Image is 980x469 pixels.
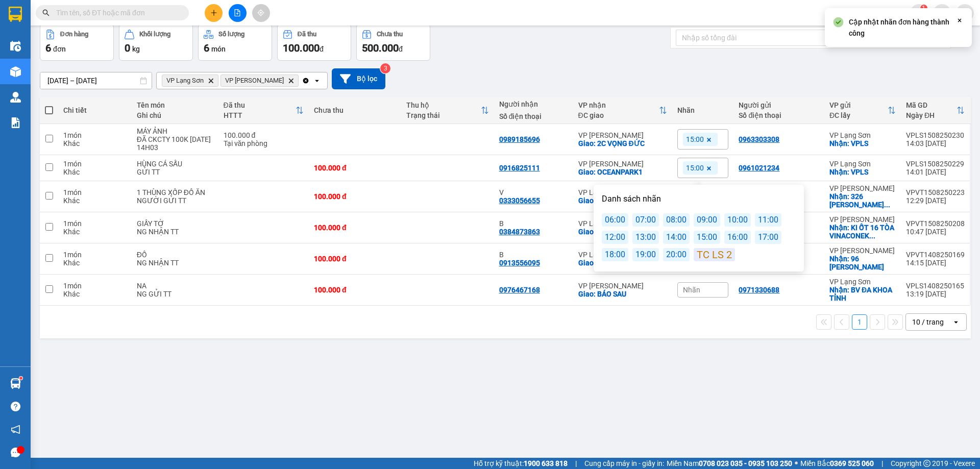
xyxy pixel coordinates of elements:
[829,131,896,139] div: VP Lạng Sơn
[912,317,944,327] div: 10 / trang
[906,282,965,290] div: VPLS1408250165
[257,9,264,16] span: aim
[663,248,690,261] div: 20:00
[829,255,896,271] div: Nhận: 96 Trần Vỹ
[139,31,170,38] div: Khối lượng
[632,213,659,227] div: 07:00
[499,228,540,236] div: 0384873863
[499,188,568,196] div: V
[829,168,896,176] div: Nhận: VPLS
[320,45,324,53] span: đ
[830,459,874,467] strong: 0369 525 060
[63,259,126,267] div: Khác
[829,246,896,255] div: VP [PERSON_NAME]
[739,101,819,109] div: Người gửi
[277,24,351,61] button: Đã thu100.000đ
[829,139,896,147] div: Nhận: VPLS
[19,377,22,380] sup: 1
[667,458,792,469] span: Miền Nam
[10,117,21,128] img: solution-icon
[218,97,309,124] th: Toggle SortBy
[63,219,126,228] div: 1 món
[137,127,213,135] div: MÁY ẢNH
[739,286,779,294] div: 0971330688
[10,378,21,389] img: warehouse-icon
[313,77,321,85] svg: open
[952,318,960,326] svg: open
[314,106,396,114] div: Chưa thu
[602,193,796,205] p: Danh sách nhãn
[63,106,126,114] div: Chi tiết
[210,9,217,16] span: plus
[42,9,50,16] span: search
[739,111,819,119] div: Số điện thoại
[920,5,927,12] sup: 1
[63,196,126,205] div: Khác
[211,45,226,53] span: món
[578,259,668,267] div: Giao: 545 đường Bà Triệu
[686,135,704,144] span: 15:00
[224,139,304,147] div: Tại văn phòng
[906,139,965,147] div: 14:03 [DATE]
[906,168,965,176] div: 14:01 [DATE]
[694,231,720,244] div: 15:00
[125,42,130,54] span: 0
[578,228,668,236] div: Giao: 72 PHẠM HỒNG THÁI
[137,168,213,176] div: GỬI TT
[602,213,628,227] div: 06:00
[288,78,294,84] svg: Delete
[663,231,690,244] div: 14:00
[137,188,213,196] div: 1 THÙNG XỐP ĐỒ ĂN
[208,78,214,84] svg: Delete
[739,164,779,172] div: 0961021234
[829,101,888,109] div: VP gửi
[578,160,668,168] div: VP [PERSON_NAME]
[584,458,664,469] span: Cung cấp máy in - giấy in:
[252,4,270,22] button: aim
[575,458,577,469] span: |
[906,259,965,267] div: 14:15 [DATE]
[45,42,51,54] span: 6
[406,111,480,119] div: Trạng thái
[906,188,965,196] div: VPVT1508250223
[755,231,781,244] div: 17:00
[829,286,896,302] div: Nhận: BV ĐA KHOA TỈNH
[298,31,316,38] div: Đã thu
[9,7,22,22] img: logo-vxr
[828,6,910,19] span: xuan.duyquang12
[632,231,659,244] div: 13:00
[578,219,668,228] div: VP Lạng Sơn
[683,286,700,294] span: Nhãn
[578,251,668,259] div: VP Lạng Sơn
[884,201,890,209] span: ...
[224,111,296,119] div: HTTT
[474,458,568,469] span: Hỗ trợ kỹ thuật:
[162,75,218,87] span: VP Lạng Sơn, close by backspace
[578,290,668,298] div: Giao: BÁO SAU
[63,160,126,168] div: 1 món
[314,255,396,263] div: 100.000 đ
[40,72,152,89] input: Select a date range.
[399,45,403,53] span: đ
[800,458,874,469] span: Miền Bắc
[60,31,88,38] div: Đơn hàng
[137,290,213,298] div: NG GỬI TT
[852,314,867,330] button: 1
[922,5,925,12] span: 1
[11,448,20,457] span: message
[499,196,540,205] div: 0333056655
[906,219,965,228] div: VPVT1508250208
[119,24,193,61] button: Khối lượng0kg
[869,232,875,240] span: ...
[923,460,930,467] span: copyright
[677,106,728,114] div: Nhãn
[578,101,659,109] div: VP nhận
[578,131,668,139] div: VP [PERSON_NAME]
[401,97,494,124] th: Toggle SortBy
[314,286,396,294] div: 100.000 đ
[906,101,957,109] div: Mã GD
[137,251,213,259] div: ĐỒ
[694,213,720,227] div: 09:00
[663,213,690,227] div: 08:00
[63,139,126,147] div: Khác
